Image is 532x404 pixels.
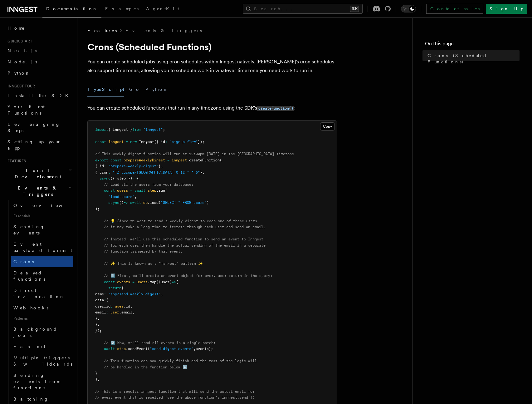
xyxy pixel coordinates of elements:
[124,304,130,308] span: .id
[106,298,108,302] span: {
[87,104,337,113] p: You can create scheduled functions that run in any timezone using the SDK's :
[257,105,294,111] a: createFunction()
[121,286,124,290] span: {
[11,221,73,239] a: Sending events
[126,140,128,144] span: =
[108,200,119,205] span: async
[320,122,335,131] button: Copy
[198,140,204,144] span: });
[11,370,73,393] a: Sending events from functions
[110,176,132,180] span: ({ step })
[104,298,106,302] span: :
[95,377,100,382] span: );
[156,188,165,193] span: .run
[350,6,359,12] kbd: ⌘K
[220,158,222,162] span: (
[104,359,257,363] span: // This function can now quickly finish and the rest of the logic will
[117,347,126,351] span: step
[104,237,263,241] span: // Instead, we'll use this scheduled function to send an event to Inngest
[129,82,140,96] button: Go
[5,159,26,164] span: Features
[95,389,255,394] span: // This is a regular Inngest function that will send the actual email for
[95,328,102,333] span: });
[115,304,124,308] span: user
[148,347,150,351] span: (
[169,140,198,144] span: "signup-flow"
[95,371,97,375] span: }
[108,292,161,296] span: "app/send.weekly.digest"
[148,200,159,205] span: .load
[130,200,141,205] span: await
[5,167,68,180] span: Local Development
[148,188,156,193] span: step
[5,101,73,119] a: Your first Functions
[150,347,193,351] span: "send-digest-events"
[11,211,73,221] span: Essentials
[95,152,294,156] span: // This weekly digest function will run at 12:00pm [DATE] in the [GEOGRAPHIC_DATA] timezone
[132,310,134,314] span: ,
[11,256,73,267] a: Crons
[95,304,110,308] span: user_id
[11,267,73,285] a: Delayed functions
[7,122,60,133] span: Leveraging Steps
[5,45,73,56] a: Next.js
[95,158,108,162] span: export
[104,292,106,296] span: :
[108,286,121,290] span: return
[87,57,337,75] p: You can create scheduled jobs using cron schedules within Inngest natively. [PERSON_NAME]'s cron ...
[425,50,520,67] a: Crons (Scheduled Functions)
[104,219,257,223] span: // 💡 Since we want to send a weekly digest to each one of these users
[7,59,37,64] span: Node.js
[95,292,104,296] span: name
[159,200,161,205] span: (
[124,158,165,162] span: prepareWeeklyDigest
[425,40,520,50] h4: On this page
[130,304,132,308] span: ,
[159,164,161,168] span: }
[5,84,35,89] span: Inngest tour
[104,188,115,193] span: const
[243,4,363,14] button: Search...⌘K
[132,280,134,284] span: =
[146,6,179,11] span: AgentKit
[108,127,132,132] span: { Inngest }
[11,285,73,302] a: Direct invocation
[11,313,73,323] span: Patterns
[172,280,176,284] span: =>
[154,140,165,144] span: ({ id
[7,104,45,116] span: Your first Functions
[11,302,73,313] a: Webhooks
[165,140,167,144] span: :
[108,164,159,168] span: "prepare-weekly-digest"
[139,140,154,144] span: Inngest
[13,242,72,253] span: Event payload format
[87,82,124,96] button: TypeScript
[95,395,255,400] span: // every event that is received (see the above function's inngest.send())
[5,136,73,154] a: Setting up your app
[110,304,113,308] span: :
[11,239,73,256] a: Event payload format
[104,164,106,168] span: :
[104,249,183,254] span: // function triggered by that event.
[104,261,203,266] span: // ✨ This is known as a "fan-out" pattern ✨
[7,71,30,76] span: Python
[11,323,73,341] a: Background jobs
[200,170,202,175] span: }
[11,200,73,211] a: Overview
[46,6,98,11] span: Documentation
[95,170,108,175] span: { cron
[193,347,196,351] span: ,
[95,207,100,211] span: );
[142,2,183,17] a: AgentKit
[401,5,416,12] button: Toggle dark mode
[108,170,110,175] span: :
[13,327,57,338] span: Background jobs
[104,243,266,248] span: // for each user then handle the actual sending of the email in a separate
[134,195,137,199] span: ,
[87,27,117,34] span: Features
[156,280,172,284] span: ((user)
[110,310,119,314] span: user
[95,310,106,314] span: email
[97,316,100,321] span: ,
[7,93,72,98] span: Install the SDK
